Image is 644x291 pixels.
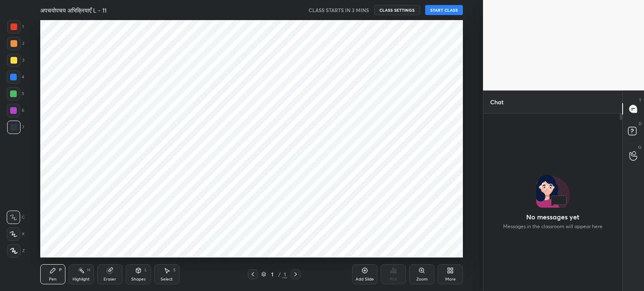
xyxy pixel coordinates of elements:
div: C [7,211,25,224]
div: L [145,268,147,272]
p: T [639,97,641,103]
div: H [87,268,90,272]
p: D [639,121,641,127]
div: 6 [7,104,24,117]
div: Select [161,277,173,281]
div: More [445,277,456,281]
div: Z [7,244,25,258]
p: G [638,144,641,150]
button: START CLASS [425,5,463,15]
p: Chat [483,91,510,113]
div: Add Slide [356,277,374,281]
h4: अपचयोपचय अभिक्रियाएँ L - 11 [40,6,106,14]
div: Zoom [416,277,428,281]
div: Shapes [131,277,145,281]
div: Highlight [73,277,90,281]
h5: CLASS STARTS IN 3 MINS [309,6,369,14]
div: Eraser [104,277,116,281]
div: 2 [7,37,24,50]
div: 1 [7,20,24,33]
div: S [173,268,176,272]
button: CLASS SETTINGS [374,5,420,15]
div: / [278,272,280,277]
div: 4 [7,70,24,84]
div: P [59,268,62,272]
div: 7 [7,121,24,134]
div: Pen [49,277,57,281]
div: 5 [7,87,24,100]
div: 1 [268,272,276,277]
div: 3 [7,54,24,67]
div: 1 [282,270,287,278]
div: X [7,227,25,241]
